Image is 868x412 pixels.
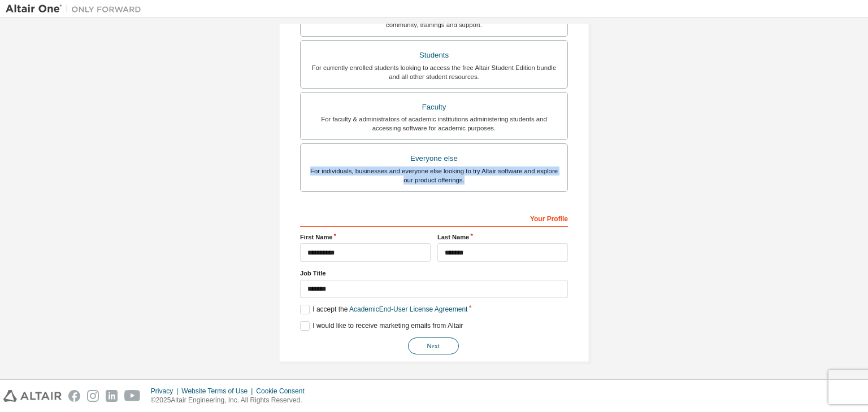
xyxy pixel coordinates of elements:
button: Next [408,338,459,354]
div: Cookie Consent [256,387,311,396]
label: Job Title [300,269,568,278]
img: Altair One [6,3,147,15]
a: Academic End-User License Agreement [349,305,467,313]
div: For faculty & administrators of academic institutions administering students and accessing softwa... [307,115,561,133]
img: facebook.svg [68,390,80,402]
img: linkedin.svg [106,390,118,402]
img: youtube.svg [124,390,141,402]
div: For individuals, businesses and everyone else looking to try Altair software and explore our prod... [307,166,561,185]
div: Website Terms of Use [181,387,256,396]
img: altair_logo.svg [3,390,62,402]
label: Last Name [437,233,568,242]
div: Privacy [151,387,181,396]
div: Students [307,47,561,63]
label: First Name [300,233,431,242]
img: instagram.svg [87,390,99,402]
div: For currently enrolled students looking to access the free Altair Student Edition bundle and all ... [307,63,561,81]
label: I would like to receive marketing emails from Altair [300,321,463,331]
div: Everyone else [307,151,561,166]
p: © 2025 Altair Engineering, Inc. All Rights Reserved. [151,396,311,405]
div: Your Profile [300,209,568,227]
div: Faculty [307,99,561,115]
label: I accept the [300,305,467,314]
